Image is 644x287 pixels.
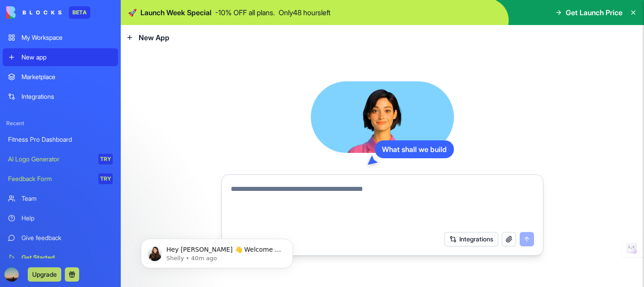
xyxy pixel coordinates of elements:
[3,29,118,46] a: My Workspace
[21,214,113,223] div: Help
[3,229,118,247] a: Give feedback
[4,267,19,282] img: ACg8ocIXINNZEZ8G0IvgpLOt_zIm25VK6fkTkEEbCPORn7HCYmXa0vxp=s96-c
[21,33,113,42] div: My Workspace
[215,7,275,18] p: - 10 % OFF all plans.
[6,6,90,19] a: BETA
[128,7,137,18] span: 🚀
[8,174,92,183] div: Feedback Form
[28,270,61,279] a: Upgrade
[566,7,623,18] span: Get Launch Price
[445,232,498,246] button: Integrations
[3,170,118,188] a: Feedback FormTRY
[3,131,118,148] a: Fitness Pro Dashboard
[21,233,113,242] div: Give feedback
[6,6,62,19] img: logo
[8,155,92,164] div: AI Logo Generator
[8,135,113,144] div: Fitness Pro Dashboard
[375,140,454,158] div: What shall we build
[98,154,113,165] div: TRY
[21,253,113,262] div: Get Started
[3,88,118,106] a: Integrations
[139,32,169,43] span: New App
[3,209,118,227] a: Help
[3,48,118,66] a: New app
[3,249,118,266] a: Get Started
[21,92,113,101] div: Integrations
[3,120,118,127] span: Recent
[3,68,118,86] a: Marketplace
[127,220,306,283] iframe: Intercom notifications message
[3,150,118,168] a: AI Logo GeneratorTRY
[21,72,113,81] div: Marketplace
[21,194,113,203] div: Team
[69,6,90,19] div: BETA
[98,173,113,184] div: TRY
[28,267,61,282] button: Upgrade
[21,53,113,62] div: New app
[3,190,118,207] a: Team
[140,7,212,18] span: Launch Week Special
[279,7,330,18] p: Only 48 hours left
